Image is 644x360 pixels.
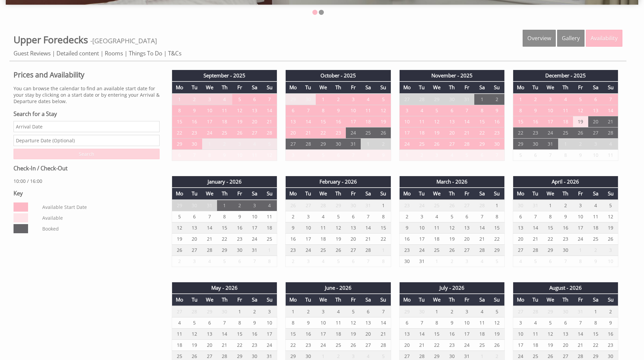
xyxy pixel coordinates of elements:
p: 10:00 / 16:00 [14,178,160,184]
td: 5 [172,211,187,222]
td: 29 [331,200,345,211]
th: Su [376,188,391,199]
td: 31 [346,138,361,149]
td: 18 [558,116,573,127]
td: 12 [376,105,391,116]
td: 30 [187,200,202,211]
td: 14 [262,105,277,116]
td: 18 [361,116,376,127]
td: 20 [247,116,262,127]
td: 27 [588,127,603,138]
td: 26 [573,127,588,138]
th: Su [376,81,391,93]
td: 5 [573,94,588,105]
th: Mo [513,81,528,93]
td: 2 [232,200,247,211]
td: 4 [262,200,277,211]
td: 7 [490,149,504,161]
td: 18 [414,127,429,138]
td: 29 [513,138,528,149]
td: 22 [172,127,187,138]
td: 2 [490,94,504,105]
th: Fr [573,188,588,199]
td: 23 [528,127,543,138]
td: 6 [346,211,361,222]
th: Mo [399,188,414,199]
th: Sa [588,81,603,93]
td: 11 [361,105,376,116]
td: 24 [346,127,361,138]
td: 9 [331,105,345,116]
td: 21 [262,116,277,127]
td: 1 [217,200,232,211]
td: 28 [316,200,331,211]
td: 27 [459,200,474,211]
td: 30 [490,138,504,149]
td: 22 [513,127,528,138]
td: 2 [414,149,429,161]
td: 8 [513,105,528,116]
td: 8 [474,105,489,116]
td: 28 [262,127,277,138]
td: 13 [588,105,603,116]
td: 28 [301,138,315,149]
a: Prices and Availability [14,70,160,79]
td: 16 [490,116,504,127]
td: 6 [331,149,345,161]
td: 8 [376,211,391,222]
td: 2 [528,94,543,105]
td: 25 [414,138,429,149]
td: 25 [429,200,444,211]
th: Mo [399,81,414,93]
th: Su [490,188,504,199]
th: Tu [414,188,429,199]
td: 21 [459,127,474,138]
td: 6 [444,105,459,116]
td: 22 [316,127,331,138]
td: 8 [558,149,573,161]
td: 2 [376,138,391,149]
span: - [90,36,157,45]
td: 2 [331,94,345,105]
td: 2 [217,138,232,149]
td: 10 [588,149,603,161]
th: We [429,188,444,199]
td: 3 [301,211,315,222]
td: 3 [414,211,429,222]
td: 25 [558,127,573,138]
a: Rooms [105,49,123,57]
td: 29 [172,200,187,211]
td: 10 [543,105,558,116]
td: 20 [444,127,459,138]
input: Departure Date (Optional) [14,135,160,146]
td: 17 [346,116,361,127]
th: Su [490,81,504,93]
td: 31 [528,200,543,211]
td: 6 [286,105,301,116]
td: 1 [474,94,489,105]
td: 11 [558,105,573,116]
td: 26 [232,127,247,138]
td: 4 [301,149,315,161]
td: 23 [331,127,345,138]
td: 6 [528,149,543,161]
td: 8 [202,149,217,161]
th: Fr [346,81,361,93]
h3: Check-In / Check-Out [14,165,160,172]
td: 1 [172,94,187,105]
td: 30 [301,94,315,105]
td: 29 [316,138,331,149]
th: Mo [513,188,528,199]
td: 4 [429,211,444,222]
td: 8 [172,105,187,116]
td: 5 [603,200,618,211]
td: 25 [217,127,232,138]
td: 3 [346,94,361,105]
td: 9 [376,149,391,161]
th: Sa [474,81,489,93]
td: 9 [528,105,543,116]
td: 28 [474,200,489,211]
td: 27 [399,94,414,105]
td: 3 [247,200,262,211]
th: Fr [232,81,247,93]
